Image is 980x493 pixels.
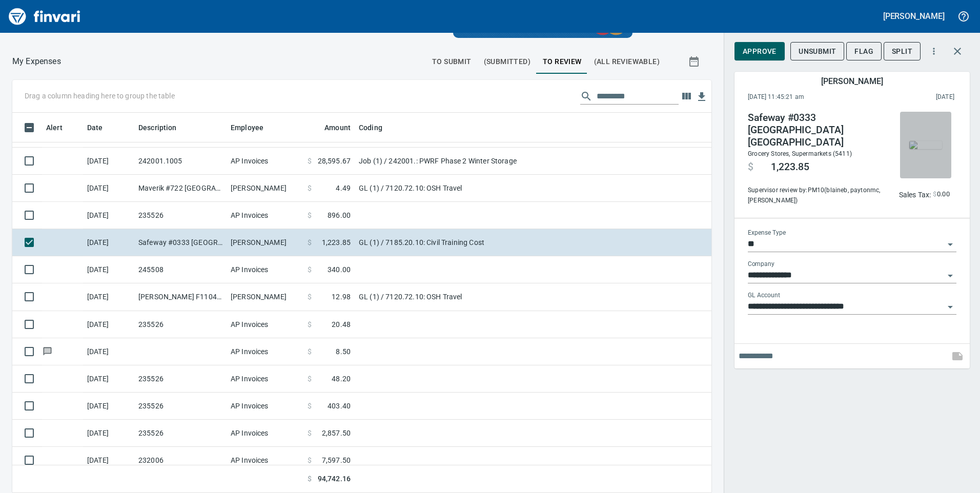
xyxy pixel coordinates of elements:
[134,202,227,229] td: 235526
[308,183,312,193] span: $
[231,121,263,134] span: Employee
[937,189,950,200] span: 0.00
[943,300,957,314] button: Open
[328,210,351,220] span: 896.00
[748,186,887,206] span: Supervisor review by: PM10 (blaineb, paytonmc, [PERSON_NAME])
[42,347,53,354] span: Has messages
[790,42,844,61] button: Unsubmit
[799,45,836,58] span: Unsubmit
[332,292,351,302] span: 12.98
[324,121,351,134] span: Amount
[83,420,134,447] td: [DATE]
[83,338,134,365] td: [DATE]
[332,374,351,384] span: 48.20
[25,91,175,101] p: Drag a column heading here to group the table
[355,229,611,256] td: GL (1) / 7185.20.10: Civil Training Cost
[322,428,351,438] span: 2,857.50
[227,283,303,311] td: [PERSON_NAME]
[308,319,312,330] span: $
[318,156,351,166] span: 28,595.67
[328,264,351,275] span: 340.00
[227,229,303,256] td: [PERSON_NAME]
[359,121,382,134] span: Coding
[594,55,660,68] span: (All Reviewable)
[846,42,882,61] button: Flag
[311,121,351,134] span: Amount
[227,420,303,447] td: AP Invoices
[12,55,61,68] p: My Expenses
[943,269,957,283] button: Open
[318,474,351,484] span: 94,742.16
[308,210,312,220] span: $
[83,311,134,338] td: [DATE]
[227,338,303,365] td: AP Invoices
[83,393,134,420] td: [DATE]
[227,175,303,202] td: [PERSON_NAME]
[322,455,351,465] span: 7,597.50
[748,92,870,102] span: [DATE] 11:45:21 am
[332,319,351,330] span: 20.48
[227,311,303,338] td: AP Invoices
[308,401,312,411] span: $
[679,49,711,74] button: Show transactions within a particular date range
[355,283,611,311] td: GL (1) / 7120.72.10: OSH Travel
[227,256,303,283] td: AP Invoices
[83,202,134,229] td: [DATE]
[943,237,957,252] button: Open
[933,189,936,200] span: $
[694,89,709,105] button: Download Table
[748,150,852,157] span: Grocery Stores, Supermarkets (5411)
[336,183,351,193] span: 4.49
[134,256,227,283] td: 245508
[134,365,227,393] td: 235526
[484,55,530,68] span: (Submitted)
[432,55,472,68] span: To Submit
[138,121,190,134] span: Description
[308,455,312,465] span: $
[227,365,303,393] td: AP Invoices
[355,148,611,175] td: Job (1) / 242001.: PWRF Phase 2 Winter Storage
[308,428,312,438] span: $
[134,447,227,474] td: 232006
[336,346,351,357] span: 8.50
[355,175,611,202] td: GL (1) / 7120.72.10: OSH Travel
[945,39,970,64] button: Close transaction
[854,45,873,58] span: Flag
[227,202,303,229] td: AP Invoices
[881,8,947,24] button: [PERSON_NAME]
[83,148,134,175] td: [DATE]
[748,112,887,149] h4: Safeway #0333 [GEOGRAPHIC_DATA] [GEOGRAPHIC_DATA]
[87,121,116,134] span: Date
[83,175,134,202] td: [DATE]
[308,474,312,484] span: $
[134,420,227,447] td: 235526
[134,175,227,202] td: Maverik #722 [GEOGRAPHIC_DATA] OR
[83,229,134,256] td: [DATE]
[134,393,227,420] td: 235526
[896,187,952,202] button: Sales Tax:$0.00
[679,89,694,104] button: Choose columns to display
[322,237,351,248] span: 1,223.85
[134,311,227,338] td: 235526
[308,292,312,302] span: $
[748,292,780,298] label: GL Account
[748,261,774,267] label: Company
[134,283,227,311] td: [PERSON_NAME] F11042 Baker City OR
[359,121,396,134] span: Coding
[227,148,303,175] td: AP Invoices
[138,121,177,134] span: Description
[46,121,63,134] span: Alert
[87,121,103,134] span: Date
[892,45,912,58] span: Split
[134,148,227,175] td: 242001.1005
[308,374,312,384] span: $
[83,283,134,311] td: [DATE]
[308,237,312,248] span: $
[933,189,950,200] span: AI confidence: 99.0%
[308,264,312,275] span: $
[748,161,753,173] span: $
[12,55,61,68] nav: breadcrumb
[6,4,83,29] a: Finvari
[227,447,303,474] td: AP Invoices
[743,45,777,58] span: Approve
